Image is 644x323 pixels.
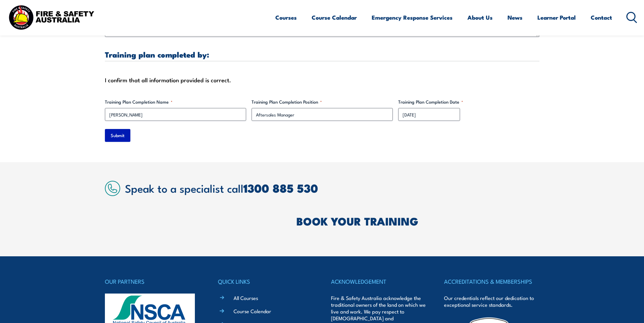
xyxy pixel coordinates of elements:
[105,50,539,58] h3: Training plan completed by:
[467,8,493,26] a: About Us
[252,99,393,105] label: Training Plan Completion Position
[372,8,453,26] a: Emergency Response Services
[125,182,539,194] h2: Speak to a specialist call
[444,277,539,286] h4: ACCREDITATIONS & MEMBERSHIPS
[275,8,297,26] a: Courses
[105,129,130,142] input: Submit
[444,295,539,308] p: Our credentials reflect our dedication to exceptional service standards.
[243,179,318,197] a: 1300 885 530
[234,307,271,315] a: Course Calendar
[218,277,313,286] h4: QUICK LINKS
[234,294,258,301] a: All Courses
[105,75,539,85] div: I confirm that all information provided is correct.
[591,8,612,26] a: Contact
[398,108,460,121] input: dd/mm/yyyy
[537,8,576,26] a: Learner Portal
[508,8,522,26] a: News
[398,99,539,105] label: Training Plan Completion Date
[312,8,357,26] a: Course Calendar
[105,99,246,105] label: Training Plan Completion Name
[105,277,200,286] h4: OUR PARTNERS
[296,216,539,225] h2: BOOK YOUR TRAINING
[331,277,426,286] h4: ACKNOWLEDGEMENT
